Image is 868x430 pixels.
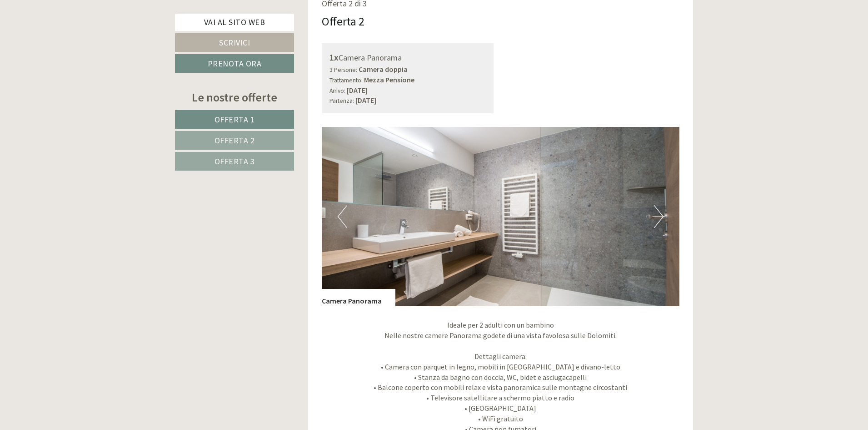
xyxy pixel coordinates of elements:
[322,127,680,306] img: image
[14,44,134,51] small: 12:21
[364,75,414,84] b: Mezza Pensione
[329,97,354,105] small: Partenza:
[155,7,204,22] div: mercoledì
[14,26,134,34] div: Inso Sonnenheim
[175,54,294,73] a: Prenota ora
[322,289,395,306] div: Camera Panorama
[654,205,663,228] button: Next
[329,87,345,95] small: Arrivo:
[215,156,255,167] span: Offerta 3
[175,89,294,106] div: Le nostre offerte
[329,76,363,84] small: Trattamento:
[175,14,294,31] a: Vai al sito web
[329,51,486,64] div: Camera Panorama
[347,86,368,95] b: [DATE]
[355,96,376,105] b: [DATE]
[175,33,294,52] a: Scrivici
[310,237,359,256] button: Invia
[322,13,364,30] div: Offerta 2
[359,65,408,74] b: Camera doppia
[215,114,255,125] span: Offerta 1
[329,51,339,63] b: 1x
[329,66,357,74] small: 3 Persone:
[338,205,347,228] button: Previous
[215,135,255,146] span: Offerta 2
[7,25,138,52] div: Buon giorno, come possiamo aiutarla?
